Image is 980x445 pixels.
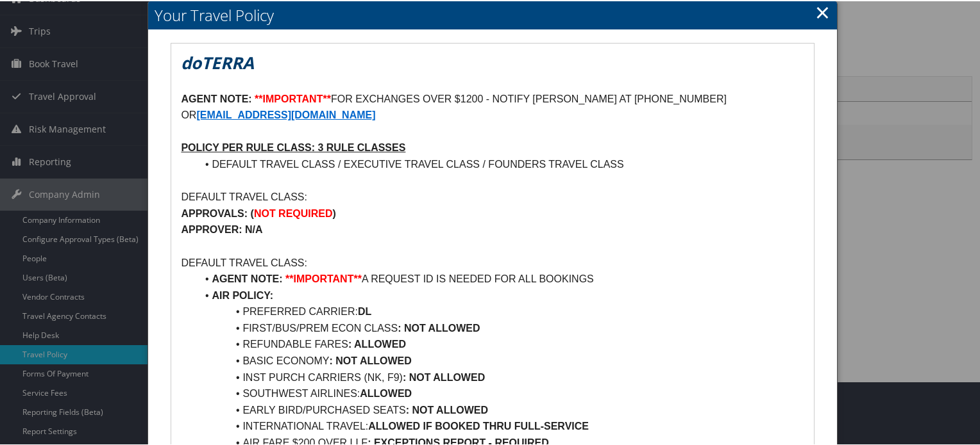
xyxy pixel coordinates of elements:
strong: : NOT ALLOWED [403,371,485,382]
li: PREFERRED CARRIER: [196,302,804,319]
strong: : NOT ALLOWED [330,354,412,365]
strong: ) [333,207,336,218]
strong: : ALLOWED [348,337,406,348]
a: [EMAIL_ADDRESS][DOMAIN_NAME] [196,108,375,119]
strong: ALLOWED IF BOOKED THRU FULL-SERVICE [368,419,589,430]
strong: APPROVER: N/A [181,223,262,234]
strong: : NOT ALLOWED [406,403,488,414]
p: DEFAULT TRAVEL CLASS: [181,254,804,270]
strong: NOT REQUIRED [254,207,333,218]
li: EARLY BIRD/PURCHASED SEATS [196,401,804,417]
strong: AIR POLICY: [212,289,273,300]
u: POLICY PER RULE CLASS: 3 RULE CLASSES [181,141,405,152]
li: INTERNATIONAL TRAVEL: [196,417,804,433]
p: DEFAULT TRAVEL CLASS: [181,188,804,204]
strong: DL [358,305,371,316]
strong: AGENT NOTE: [212,272,282,283]
em: doTERRA [181,50,254,73]
li: A REQUEST ID IS NEEDED FOR ALL BOOKINGS [196,270,804,286]
strong: APPROVALS: ( [181,207,253,218]
strong: : NOT ALLOWED [398,321,480,332]
li: DEFAULT TRAVEL CLASS / EXECUTIVE TRAVEL CLASS / FOUNDERS TRAVEL CLASS [196,155,804,172]
li: INST PURCH CARRIERS (NK, F9) [196,368,804,385]
strong: AGENT NOTE: [181,92,251,103]
li: BASIC ECONOMY [196,352,804,368]
strong: ALLOWED [360,387,412,398]
p: FOR EXCHANGES OVER $1200 - NOTIFY [PERSON_NAME] AT [PHONE_NUMBER] OR [181,90,804,122]
li: REFUNDABLE FARES [196,335,804,352]
li: SOUTHWEST AIRLINES: [196,384,804,401]
li: FIRST/BUS/PREM ECON CLASS [196,319,804,336]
